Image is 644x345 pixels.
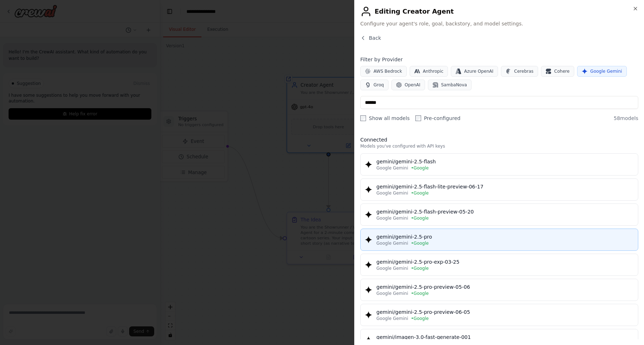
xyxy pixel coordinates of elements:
[501,66,538,77] button: Cerebras
[405,82,420,88] span: OpenAI
[360,153,638,176] button: gemini/gemini-2.5-flashGoogle Gemini•Google
[374,68,402,74] span: AWS Bedrock
[441,82,467,88] span: SambaNova
[360,115,366,121] input: Show all models
[374,82,384,88] span: Groq
[411,265,429,271] span: • Google
[360,20,638,27] span: Configure your agent's role, goal, backstory, and model settings.
[360,80,389,90] button: Groq
[376,208,634,215] div: gemini/gemini-2.5-flash-preview-05-20
[376,334,634,341] div: gemini/imagen-3.0-fast-generate-001
[411,291,429,296] span: • Google
[428,80,472,90] button: SambaNova
[376,233,634,240] div: gemini/gemini-2.5-pro
[415,115,421,121] input: Pre-configured
[360,136,638,143] h3: Connected
[376,265,408,271] span: Google Gemini
[360,304,638,326] button: gemini/gemini-2.5-pro-preview-06-05Google Gemini•Google
[360,203,638,226] button: gemini/gemini-2.5-flash-preview-05-20Google Gemini•Google
[554,68,570,74] span: Cohere
[590,68,622,74] span: Google Gemini
[360,56,638,63] h4: Filter by Provider
[376,308,634,316] div: gemini/gemini-2.5-pro-preview-06-05
[411,215,429,221] span: • Google
[376,190,408,196] span: Google Gemini
[464,68,493,74] span: Azure OpenAI
[376,258,634,265] div: gemini/gemini-2.5-pro-exp-03-25
[360,254,638,276] button: gemini/gemini-2.5-pro-exp-03-25Google Gemini•Google
[369,34,381,42] span: Back
[411,165,429,171] span: • Google
[360,229,638,251] button: gemini/gemini-2.5-proGoogle Gemini•Google
[360,66,407,77] button: AWS Bedrock
[360,115,410,122] label: Show all models
[376,165,408,171] span: Google Gemini
[577,66,627,77] button: Google Gemini
[411,316,429,321] span: • Google
[411,190,429,196] span: • Google
[376,291,408,296] span: Google Gemini
[514,68,533,74] span: Cerebras
[415,115,460,122] label: Pre-configured
[451,66,498,77] button: Azure OpenAI
[376,240,408,246] span: Google Gemini
[376,215,408,221] span: Google Gemini
[360,34,381,42] button: Back
[376,158,634,165] div: gemini/gemini-2.5-flash
[360,6,638,17] h2: Editing Creator Agent
[376,316,408,321] span: Google Gemini
[376,183,634,190] div: gemini/gemini-2.5-flash-lite-preview-06-17
[410,66,448,77] button: Anthropic
[376,283,634,291] div: gemini/gemini-2.5-pro-preview-05-06
[614,115,638,122] span: 58 models
[360,143,638,149] p: Models you've configured with API keys
[423,68,444,74] span: Anthropic
[411,240,429,246] span: • Google
[360,279,638,301] button: gemini/gemini-2.5-pro-preview-05-06Google Gemini•Google
[391,80,425,90] button: OpenAI
[541,66,574,77] button: Cohere
[360,178,638,201] button: gemini/gemini-2.5-flash-lite-preview-06-17Google Gemini•Google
